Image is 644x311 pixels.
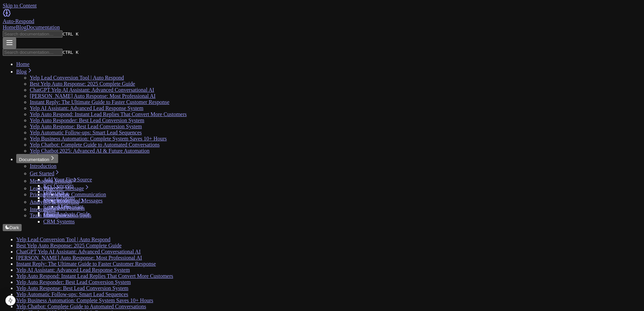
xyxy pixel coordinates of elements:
[43,205,85,211] a: Advanced Features
[16,261,156,267] a: Instant Reply: The Ultimate Guide to Faster Customer Response
[30,93,156,99] a: [PERSON_NAME] Auto Response: Most Professional AI
[30,99,169,105] a: Instant Reply: The Ultimate Guide to Faster Customer Response
[16,291,128,297] a: Yelp Automatic Follow-ups: Smart Lead Sequences
[30,192,45,197] a: Pricing
[30,75,124,81] a: Yelp Lead Conversion Tool | Auto Respond
[16,61,29,67] a: Home
[16,267,130,273] a: Yelp AI Assistant: Advanced Lead Response System
[30,87,154,93] a: ChatGPT Yelp AI Assistant: Advanced Conversational AI
[3,18,641,24] div: Auto-Respond
[16,255,142,261] a: [PERSON_NAME] Auto Response: Most Professional AI
[26,24,60,30] a: Documentation
[16,279,131,285] a: Yelp Auto Responder: Best Lead Conversion System
[30,81,135,87] a: Best Yelp Auto Response: 2025 Complete Guide
[30,213,71,218] a: Team Management
[30,206,62,212] a: Integrations
[63,50,78,55] kbd: CTRL K
[16,297,153,303] a: Yelp Business Automation: Complete System Saves 10+ Hours
[30,199,85,205] a: Analytics & Reporting
[30,163,56,169] a: Introduction
[30,124,142,129] a: Yelp Auto Response: Best Lead Conversion System
[16,304,146,309] a: Yelp Chatbot: Complete Guide to Automated Conversations
[16,273,173,279] a: Yelp Auto Respond: Instant Lead Replies That Convert More Customers
[3,3,37,8] a: Skip to Content
[30,105,143,111] a: Yelp AI Assistant: Advanced Lead Response System
[57,198,103,203] a: Predefined Messages
[30,185,61,191] a: Leads Page
[43,211,90,217] a: Chart Analysis Guide
[30,130,142,135] a: Yelp Automatic Follow-ups: Smart Lead Sequences
[16,24,26,30] a: Blog
[30,148,149,154] a: Yelp Chatbot 2025: Advanced AI & Future Automation
[30,111,187,117] a: Yelp Auto Respond: Instant Lead Replies That Convert More Customers
[30,171,60,176] a: Get Started
[16,154,58,163] button: Documentation
[16,249,141,254] a: ChatGPT Yelp AI Assistant: Advanced Conversational AI
[43,185,90,191] a: Welcome Message
[30,117,144,123] a: Yelp Auto Responder: Best Lead Conversion System
[3,30,63,38] input: Search documentation…
[3,38,16,49] button: Menu
[63,31,78,37] kbd: CTRL K
[16,285,128,291] a: Yelp Auto Response: Best Lead Conversion System
[16,69,33,74] a: Blog
[3,24,16,30] a: Home
[30,142,160,148] a: Yelp Chatbot: Complete Guide to Automated Conversations
[43,192,106,197] a: Messages & Communication
[16,237,110,242] a: Yelp Lead Conversion Tool | Auto Respond
[30,178,78,184] a: Messaging Settings
[43,219,75,224] a: CRM Systems
[16,243,122,248] a: Best Yelp Auto Response: 2025 Complete Guide
[30,136,167,141] a: Yelp Business Automation: Complete System Saves 10+ Hours
[3,9,641,24] a: Home page
[3,224,22,231] button: Dark
[3,49,63,56] input: Search documentation…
